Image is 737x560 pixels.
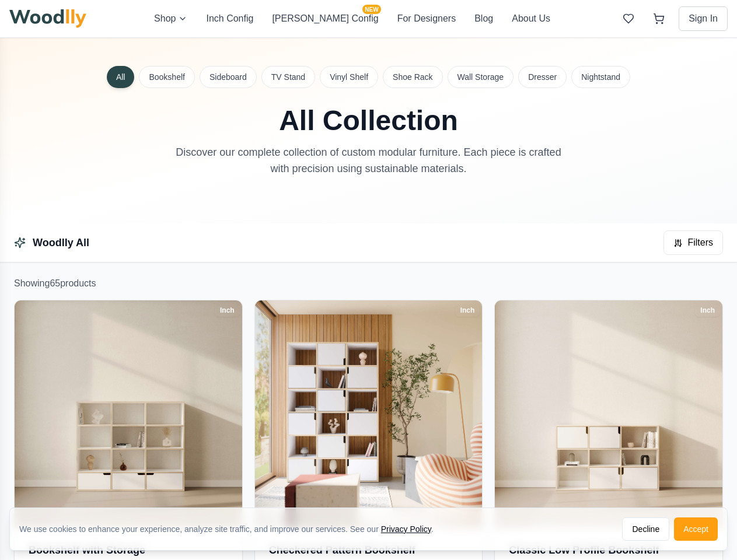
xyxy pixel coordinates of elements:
[14,276,723,290] p: Showing 65 product s
[674,517,718,541] button: Accept
[107,66,135,88] button: All
[19,523,443,535] div: We use cookies to enhance your experience, analyze site traffic, and improve our services. See our .
[383,66,442,88] button: Shoe Rack
[255,300,483,528] img: Checkered Pattern Bookshelf
[687,236,713,250] span: Filters
[206,12,253,26] button: Inch Config
[9,107,728,135] h1: All Collection
[455,304,480,317] div: Inch
[362,5,380,14] span: NEW
[397,12,456,26] button: For Designers
[15,300,242,528] img: Bookshelf with Storage
[381,524,431,534] a: Privacy Policy
[9,9,86,28] img: Woodlly
[154,12,187,26] button: Shop
[261,66,315,88] button: TV Stand
[272,12,378,26] button: [PERSON_NAME] ConfigNEW
[320,66,378,88] button: Vinyl Shelf
[571,66,630,88] button: Nightstand
[679,6,728,31] button: Sign In
[474,12,493,26] button: Blog
[215,304,240,317] div: Inch
[33,237,89,249] a: Woodlly All
[173,144,565,177] p: Discover our complete collection of custom modular furniture. Each piece is crafted with precisio...
[448,66,514,88] button: Wall Storage
[518,66,567,88] button: Dresser
[663,230,723,255] button: Filters
[139,66,194,88] button: Bookshelf
[622,517,669,541] button: Decline
[495,300,722,528] img: Classic Low Profile Bookshelf
[512,12,550,26] button: About Us
[695,304,720,317] div: Inch
[200,66,257,88] button: Sideboard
